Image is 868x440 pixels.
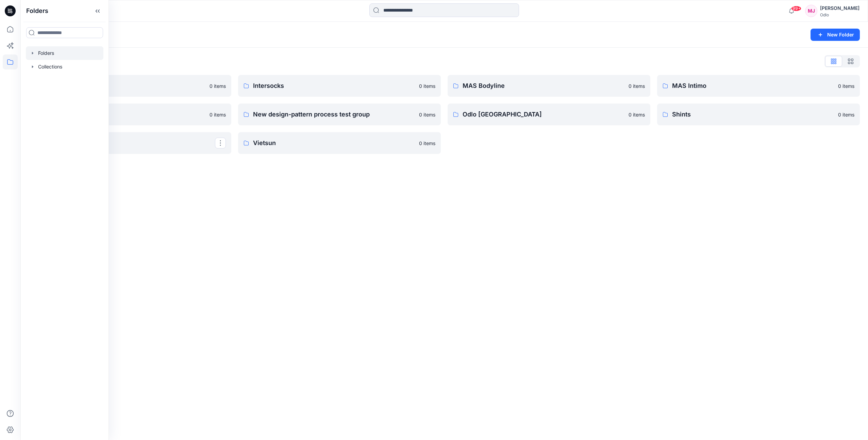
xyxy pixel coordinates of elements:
a: MAS Intimo0 items [657,75,860,97]
div: Odlo [820,12,859,17]
div: [PERSON_NAME] [820,4,859,12]
p: 0 items [838,82,854,90]
p: 0 items [210,82,226,90]
p: MAS Intimo [672,81,834,91]
p: 0 items [419,111,435,118]
p: Shints [672,110,834,119]
span: 99+ [791,6,801,11]
a: Sportstex [29,132,231,154]
p: Intersocks [253,81,415,91]
p: 0 items [419,140,435,147]
a: Memteks0 items [29,104,231,125]
p: Vietsun [253,138,415,148]
p: 0 items [838,111,854,118]
p: 0 items [629,111,645,118]
p: MAS Bodyline [463,81,624,91]
a: Odlo [GEOGRAPHIC_DATA]0 items [448,104,650,125]
p: Sportstex [44,138,215,148]
a: Shints0 items [657,104,860,125]
p: 0 items [629,82,645,90]
p: Gennex, Tayeh [44,81,205,91]
div: MJ [805,5,817,17]
a: New design-pattern process test group0 items [238,104,441,125]
button: New Folder [811,29,860,41]
a: Vietsun0 items [238,132,441,154]
p: 0 items [419,82,435,90]
p: Memteks [44,110,205,119]
a: Intersocks0 items [238,75,441,97]
a: MAS Bodyline0 items [448,75,650,97]
p: 0 items [210,111,226,118]
p: New design-pattern process test group [253,110,415,119]
p: Odlo [GEOGRAPHIC_DATA] [463,110,624,119]
a: Gennex, Tayeh0 items [29,75,231,97]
